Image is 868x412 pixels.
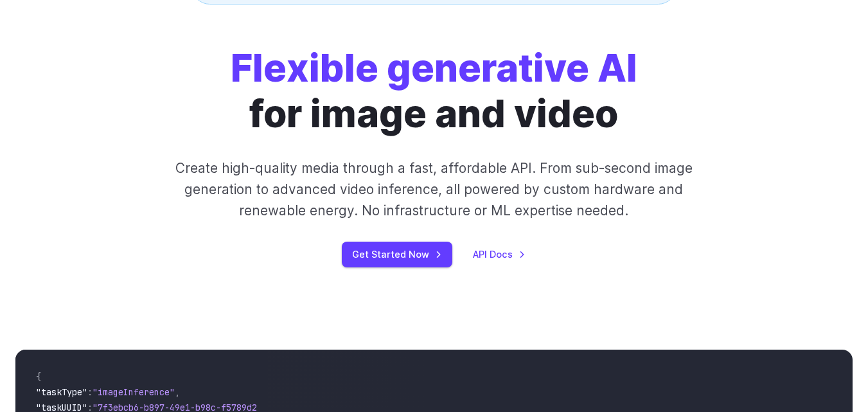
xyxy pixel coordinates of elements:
[175,386,180,398] span: ,
[36,386,87,398] span: "taskType"
[231,46,637,137] h1: for image and video
[342,242,452,267] a: Get Started Now
[231,45,637,91] strong: Flexible generative AI
[87,386,93,398] span: :
[36,371,41,382] span: {
[93,386,175,398] span: "imageInference"
[166,157,702,222] p: Create high-quality media through a fast, affordable API. From sub-second image generation to adv...
[473,247,526,262] a: API Docs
